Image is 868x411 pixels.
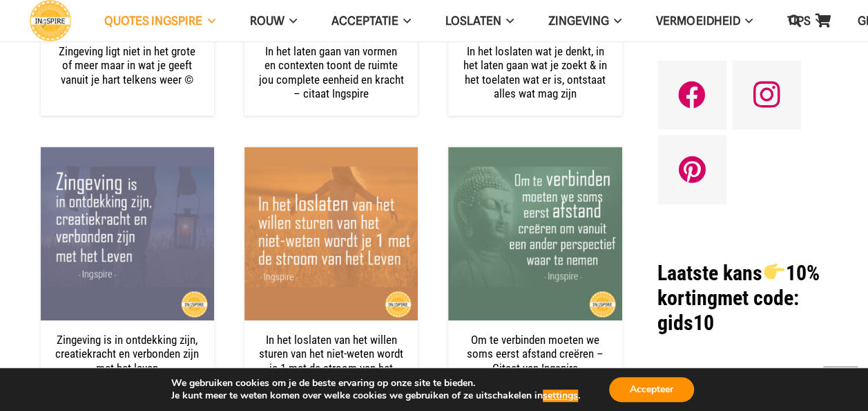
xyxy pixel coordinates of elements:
span: QUOTES INGSPIRE [104,14,202,28]
button: Accepteer [609,377,694,402]
span: Loslaten [445,14,501,28]
span: Zingeving [548,14,609,28]
span: Loslaten Menu [501,3,514,38]
a: In het loslaten van het willen sturen van het niet-weten wordt je 1 met de stroom van het Leven –... [244,147,418,320]
span: TIPS Menu [810,3,822,38]
span: ROUW [249,14,284,28]
a: Instagram [732,60,801,129]
a: Pinterest [657,135,726,204]
img: 👉 [764,261,784,282]
a: ROUWROUW Menu [232,3,314,39]
h1: met code: gids10 [657,260,828,335]
a: In het loslaten wat je denkt, in het laten gaan wat je zoekt & in het toelaten wat er is, ontstaa... [463,44,607,100]
span: ROUW Menu [284,3,296,38]
a: Facebook [657,60,726,129]
a: Zingeving is in ontdekking zijn, creatiekracht en verbonden zijn met het leven [41,147,214,320]
span: Acceptatie Menu [398,3,411,38]
strong: Laatste kans 10% korting [657,260,820,309]
a: In het loslaten van het willen sturen van het niet-weten wordt je 1 met de stroom van het Leven –... [259,332,403,388]
a: Om te verbinden moeten we soms eerst afstand creëren – Citaat van Ingspire [448,147,621,320]
button: settings [543,390,578,402]
a: LoslatenLoslaten Menu [428,3,531,39]
a: VERMOEIDHEIDVERMOEIDHEID Menu [639,3,769,39]
span: VERMOEIDHEID [656,14,740,28]
a: Terug naar top [823,366,858,401]
a: Om te verbinden moeten we soms eerst afstand creëren – Citaat van Ingspire [467,332,604,374]
a: TIPSTIPS Menu [769,3,840,39]
img: In het loslaten van het willen sturen van het niet-weten wordt je 1 met de stroom van het Leven -... [244,147,418,320]
img: Quote over Zingeving - Zingeving is in ontdekking zijn, creatiekracht en verbonden zijn met het l... [41,147,214,320]
a: QUOTES INGSPIREQUOTES INGSPIRE Menu [87,3,232,39]
a: Zingeving ligt niet in het grote of meer maar in wat je geeft vanuit je hart telkens weer © [59,44,195,86]
img: Quote over Verbinding - Om te verbinden moeten we afstand creëren om vanuit een ander perspectief... [448,147,621,320]
a: In het laten gaan van vormen en contexten toont de ruimte jou complete eenheid en kracht – citaat... [259,44,404,100]
a: ZingevingZingeving Menu [531,3,639,39]
span: QUOTES INGSPIRE Menu [202,3,215,38]
span: Zingeving Menu [609,3,621,38]
span: Acceptatie [331,14,398,28]
p: Je kunt meer te weten komen over welke cookies we gebruiken of ze uitschakelen in . [171,390,580,402]
span: VERMOEIDHEID Menu [740,3,752,38]
a: Zingeving is in ontdekking zijn, creatiekracht en verbonden zijn met het leven [55,332,199,374]
a: AcceptatieAcceptatie Menu [314,3,428,39]
a: Zoeken [781,3,809,38]
p: We gebruiken cookies om je de beste ervaring op onze site te bieden. [171,377,580,390]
